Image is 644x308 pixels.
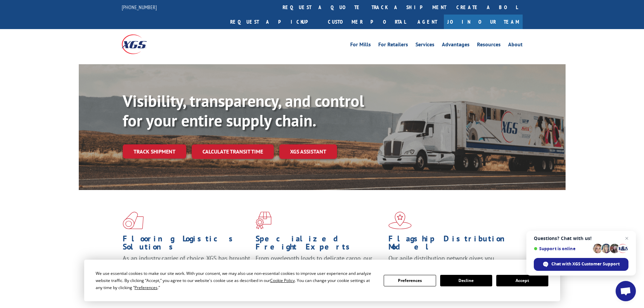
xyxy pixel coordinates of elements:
img: xgs-icon-total-supply-chain-intelligence-red [123,212,144,229]
button: Decline [440,275,492,286]
span: Our agile distribution network gives you nationwide inventory management on demand. [388,254,513,270]
a: Request a pickup [225,15,323,29]
p: From overlength loads to delicate cargo, our experienced staff knows the best way to move your fr... [256,254,383,284]
h1: Specialized Freight Experts [256,235,383,254]
div: Open chat [616,281,636,301]
span: Chat with XGS Customer Support [551,261,620,267]
a: Track shipment [123,144,186,159]
a: Resources [477,42,501,49]
img: xgs-icon-flagship-distribution-model-red [388,212,412,229]
div: Cookie Consent Prompt [84,260,560,301]
button: Preferences [384,275,436,286]
a: Agent [411,15,444,29]
a: Services [415,42,434,49]
span: Preferences [135,285,158,290]
a: [PHONE_NUMBER] [122,4,157,10]
a: For Mills [350,42,371,49]
a: XGS ASSISTANT [279,144,337,159]
a: Customer Portal [323,15,411,29]
h1: Flagship Distribution Model [388,235,516,254]
a: Advantages [442,42,470,49]
span: Close chat [623,234,631,242]
h1: Flooring Logistics Solutions [123,235,251,254]
a: Calculate transit time [192,144,274,159]
div: We use essential cookies to make our site work. With your consent, we may also use non-essential ... [96,270,376,291]
img: xgs-icon-focused-on-flooring-red [256,212,271,229]
span: Questions? Chat with us! [534,236,628,241]
span: Cookie Policy [270,278,295,283]
div: Chat with XGS Customer Support [534,258,628,271]
a: Join Our Team [444,15,523,29]
b: Visibility, transparency, and control for your entire supply chain. [123,90,364,131]
span: As an industry carrier of choice, XGS has brought innovation and dedication to flooring logistics... [123,254,250,278]
button: Accept [496,275,548,286]
a: For Retailers [378,42,408,49]
span: Support is online [534,246,591,251]
a: About [508,42,523,49]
